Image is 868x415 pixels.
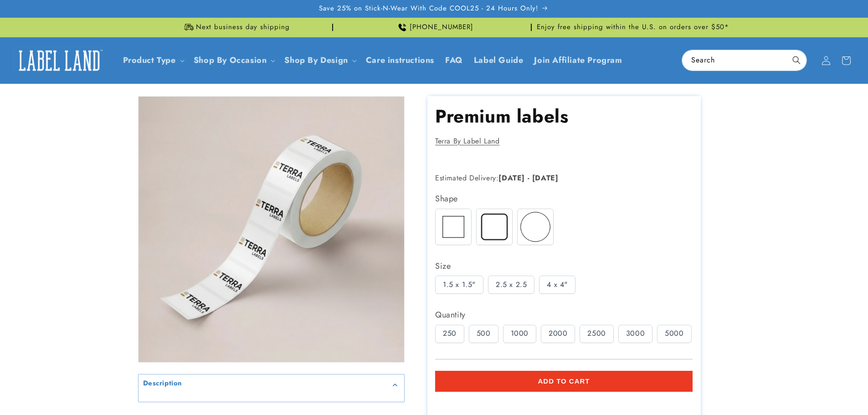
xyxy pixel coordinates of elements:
span: Shop By Occasion [194,55,267,66]
img: Square cut [436,209,471,245]
div: Announcement [138,18,333,37]
div: 2.5 x 2.5 [488,276,534,294]
strong: [DATE] [532,173,559,183]
div: Announcement [337,18,532,37]
div: 2000 [541,325,575,343]
a: FAQ [440,50,468,71]
div: 4 x 4" [539,276,575,294]
a: Join Affiliate Program [529,50,627,71]
span: Join Affiliate Program [534,55,622,66]
span: Add to cart [538,377,590,385]
strong: - [528,173,530,183]
a: Label Land [10,43,108,78]
div: Announcement [535,18,730,37]
a: Care instructions [360,50,440,71]
strong: [DATE] [498,173,525,183]
span: Label Guide [474,55,524,66]
span: Enjoy free shipping within the U.S. on orders over $50* [537,23,729,32]
h2: Description [143,379,183,388]
img: Label Land [14,46,105,75]
div: 1000 [503,325,536,343]
div: Quantity [435,307,693,322]
img: Circle [518,209,553,245]
h1: Premium labels [435,104,693,128]
span: Next business day shipping [196,23,290,32]
div: Shape [435,191,693,206]
a: Product Type [123,54,176,66]
img: Round corner cut [477,209,512,245]
button: Search [786,50,806,70]
span: [PHONE_NUMBER] [410,23,473,32]
div: Size [435,259,693,273]
summary: Shop By Occasion [188,50,279,71]
div: 1.5 x 1.5" [435,276,483,294]
media-gallery: Gallery Viewer [138,96,405,402]
div: 3000 [618,325,652,343]
a: Terra By Label Land [435,136,499,146]
span: FAQ [445,55,463,66]
div: 250 [435,325,464,343]
span: Care instructions [366,55,434,66]
a: Label Guide [468,50,529,71]
div: 5000 [657,325,691,343]
p: Estimated Delivery: [435,172,663,185]
div: 2500 [580,325,613,343]
summary: Product Type [118,50,188,71]
a: Shop By Design [284,54,348,66]
button: Add to cart [435,371,693,392]
div: 500 [469,325,498,343]
summary: Description [139,374,404,395]
summary: Shop By Design [279,50,360,71]
span: Save 25% on Stick-N-Wear With Code COOL25 - 24 Hours Only! [319,4,539,13]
